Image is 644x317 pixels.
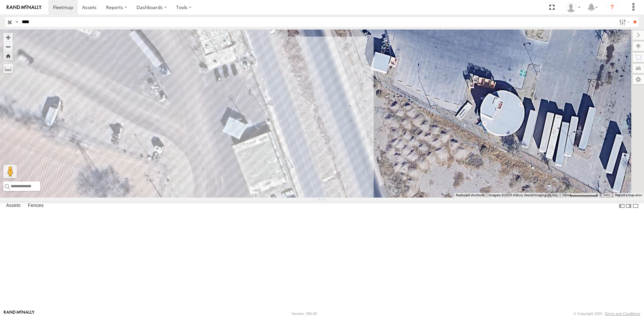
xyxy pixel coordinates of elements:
[3,42,13,51] button: Zoom out
[3,51,13,60] button: Zoom Home
[607,2,618,13] i: ?
[14,17,19,27] label: Search Query
[3,165,17,178] button: Drag Pegman onto the map to open Street View
[615,193,642,197] a: Report a map error
[616,17,631,27] label: Search Filter Options
[3,64,13,73] label: Measure
[456,193,485,198] button: Keyboard shortcuts
[619,201,625,211] label: Dock Summary Table to the Left
[24,201,47,211] label: Fences
[3,201,24,211] label: Assets
[605,312,640,316] a: Terms and Conditions
[7,5,42,10] img: rand-logo.svg
[291,312,317,316] div: Version: 306.00
[625,201,632,211] label: Dock Summary Table to the Right
[560,193,600,198] button: Map Scale: 10 m per 79 pixels
[632,201,639,211] label: Hide Summary Table
[562,193,570,197] span: 10 m
[603,194,610,197] a: Terms (opens in new tab)
[489,193,558,197] span: Imagery ©2025 Airbus, Vexcel Imaging US, Inc.
[3,33,13,42] button: Zoom in
[633,75,644,84] label: Map Settings
[574,312,640,316] div: © Copyright 2025 -
[563,2,583,12] div: fernando ponce
[4,310,35,317] a: Visit our Website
